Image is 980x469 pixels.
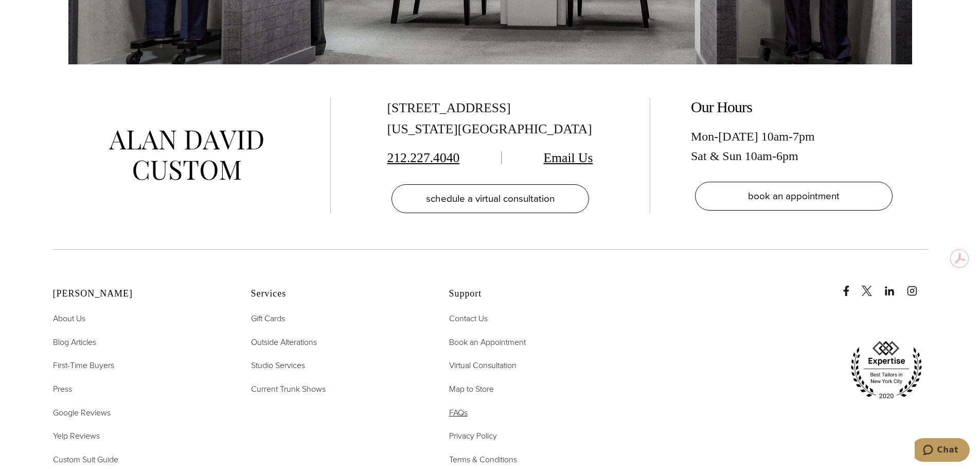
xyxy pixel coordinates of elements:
[449,336,526,348] span: Book an Appointment
[53,429,100,443] a: Yelp Reviews
[387,150,460,165] a: 212.227.4040
[907,275,928,296] a: instagram
[748,188,840,203] span: book an appointment
[251,359,305,371] span: Studio Services
[449,430,497,442] span: Privacy Policy
[449,383,494,396] a: Map to Store
[691,127,897,166] div: Mon-[DATE] 10am-7pm Sat & Sun 10am-6pm
[251,312,423,395] nav: Services Footer Nav
[53,383,72,395] span: Press
[53,454,118,465] span: Custom Suit Guide
[387,98,593,140] div: [STREET_ADDRESS] [US_STATE][GEOGRAPHIC_DATA]
[691,98,897,116] h2: Our Hours
[862,275,882,296] a: x/twitter
[695,182,893,211] a: book an appointment
[449,359,516,372] a: Virtual Consultation
[53,383,72,396] a: Press
[53,407,111,419] span: Google Reviews
[915,438,970,464] iframe: Opens a widget where you can chat to one of our agents
[53,406,111,420] a: Google Reviews
[884,275,905,296] a: linkedin
[544,150,593,165] a: Email Us
[449,453,517,466] a: Terms & Conditions
[841,275,860,296] a: Facebook
[449,429,497,443] a: Privacy Policy
[251,312,285,324] span: Gift Cards
[53,312,85,324] span: About Us
[53,430,100,442] span: Yelp Reviews
[251,383,326,396] a: Current Trunk Shows
[53,336,96,349] a: Blog Articles
[845,337,928,403] img: expertise, best tailors in new york city 2020
[426,191,555,206] span: schedule a virtual consultation
[251,336,317,349] a: Outside Alterations
[53,288,225,300] h2: [PERSON_NAME]
[449,312,488,325] a: Contact Us
[251,312,285,325] a: Gift Cards
[449,454,517,465] span: Terms & Conditions
[449,383,494,395] span: Map to Store
[449,288,621,300] h2: Support
[449,359,516,371] span: Virtual Consultation
[449,312,488,324] span: Contact Us
[53,312,85,325] a: About Us
[251,288,423,300] h2: Services
[53,359,114,372] a: First-Time Buyers
[109,130,263,180] img: alan david custom
[251,359,305,372] a: Studio Services
[53,453,118,466] a: Custom Suit Guide
[449,336,526,349] a: Book an Appointment
[449,407,468,419] span: FAQs
[391,184,589,213] a: schedule a virtual consultation
[251,336,317,348] span: Outside Alterations
[53,336,96,348] span: Blog Articles
[53,359,114,371] span: First-Time Buyers
[53,312,225,466] nav: Alan David Footer Nav
[251,383,326,395] span: Current Trunk Shows
[449,406,468,420] a: FAQs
